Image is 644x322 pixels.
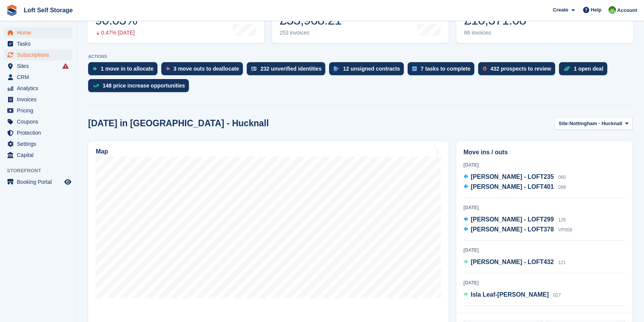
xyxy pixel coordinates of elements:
[558,185,566,190] span: 098
[471,216,554,223] span: [PERSON_NAME] - LOFT299
[4,50,72,60] a: menu
[17,116,63,127] span: Coupons
[17,61,63,71] span: Sites
[574,66,603,72] div: 1 open deal
[6,5,18,16] img: stora-icon-8386f47178a22dfd0bd8f6a31ec36ba5ce8667c1dd55bd0f319d3a0aa187defe.svg
[17,83,63,94] span: Analytics
[558,217,566,223] span: 126
[96,148,108,155] h2: Map
[490,66,551,72] div: 432 prospects to review
[329,62,408,79] a: 12 unsigned contracts
[559,120,569,127] span: Site:
[554,117,633,130] button: Site: Nottingham - Hucknall
[464,290,561,300] a: Isla Leaf-[PERSON_NAME] 027
[166,66,170,71] img: move_outs_to_deallocate_icon-f764333ba52eb49d3ac5e1228854f67142a1ed5810a6f6cc68b1a99e826820c5.svg
[161,62,247,79] a: 3 move outs to deallocate
[4,116,72,127] a: menu
[17,27,63,38] span: Home
[4,127,72,138] a: menu
[412,66,417,71] img: task-75834270c22a3079a89374b754ae025e5fb1db73e45f91037f5363f120a921f8.svg
[471,173,554,180] span: [PERSON_NAME] - LOFT235
[464,247,625,254] div: [DATE]
[464,204,625,211] div: [DATE]
[608,6,616,14] img: James Johnson
[95,30,137,36] div: 0.47% [DATE]
[4,150,72,160] a: menu
[88,79,193,96] a: 148 price increase opportunities
[408,62,478,79] a: 7 tasks to complete
[21,4,76,17] a: Loft Self Storage
[464,258,566,268] a: [PERSON_NAME] - LOFT432 121
[4,83,72,94] a: menu
[471,226,554,233] span: [PERSON_NAME] - LOFT378
[17,127,63,138] span: Protection
[343,66,400,72] div: 12 unsigned contracts
[464,162,625,168] div: [DATE]
[4,139,72,149] a: menu
[464,30,526,36] div: 66 invoices
[103,83,185,89] div: 148 price increase opportunities
[17,38,63,49] span: Tasks
[553,292,561,298] span: 027
[471,291,549,298] span: Isla Leaf-[PERSON_NAME]
[569,120,622,127] span: Nottingham - Hucknall
[88,118,269,129] h2: [DATE] in [GEOGRAPHIC_DATA] - Hucknall
[280,30,342,36] div: 253 invoices
[4,27,72,38] a: menu
[464,148,625,157] h2: Move ins / outs
[464,279,625,286] div: [DATE]
[464,312,625,319] div: [DATE]
[421,66,470,72] div: 7 tasks to complete
[4,72,72,83] a: menu
[558,175,566,180] span: 080
[88,62,161,79] a: 1 move in to allocate
[564,66,570,71] img: deal-1b604bf984904fb50ccaf53a9ad4b4a5d6e5aea283cecdc64d6e3604feb123c2.svg
[471,259,554,265] span: [PERSON_NAME] - LOFT432
[174,66,239,72] div: 3 move outs to deallocate
[17,50,63,60] span: Subscriptions
[17,177,63,187] span: Booking Portal
[17,139,63,149] span: Settings
[261,66,322,72] div: 232 unverified identities
[464,182,566,192] a: [PERSON_NAME] - LOFT401 098
[464,215,566,225] a: [PERSON_NAME] - LOFT299 126
[591,6,601,14] span: Help
[471,183,554,190] span: [PERSON_NAME] - LOFT401
[17,105,63,116] span: Pricing
[4,177,72,187] a: menu
[247,62,329,79] a: 232 unverified identities
[93,84,99,88] img: price_increase_opportunities-93ffe204e8149a01c8c9dc8f82e8f89637d9d84a8eef4429ea346261dce0b2c0.svg
[4,94,72,105] a: menu
[17,72,63,83] span: CRM
[17,150,63,160] span: Capital
[4,61,72,71] a: menu
[251,66,257,71] img: verify_identity-adf6edd0f0f0b5bbfe63781bf79b02c33cf7c696d77639b501bdc392416b5a36.svg
[558,227,572,233] span: VP008
[93,66,97,71] img: move_ins_to_allocate_icon-fdf77a2bb77ea45bf5b3d319d69a93e2d87916cf1d5bf7949dd705db3b84f3ca.svg
[88,54,633,59] p: ACTIONS
[334,66,339,71] img: contract_signature_icon-13c848040528278c33f63329250d36e43548de30e8caae1d1a13099fd9432cc5.svg
[4,105,72,116] a: menu
[617,7,637,14] span: Account
[478,62,559,79] a: 432 prospects to review
[553,6,568,14] span: Create
[558,260,566,265] span: 121
[63,177,72,187] a: Preview store
[101,66,154,72] div: 1 move in to allocate
[62,63,69,69] i: Smart entry sync failures have occurred
[4,38,72,49] a: menu
[17,94,63,105] span: Invoices
[464,172,566,182] a: [PERSON_NAME] - LOFT235 080
[464,225,572,235] a: [PERSON_NAME] - LOFT378 VP008
[559,62,611,79] a: 1 open deal
[483,66,487,71] img: prospect-51fa495bee0391a8d652442698ab0144808aea92771e9ea1ae160a38d050c398.svg
[7,167,76,175] span: Storefront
